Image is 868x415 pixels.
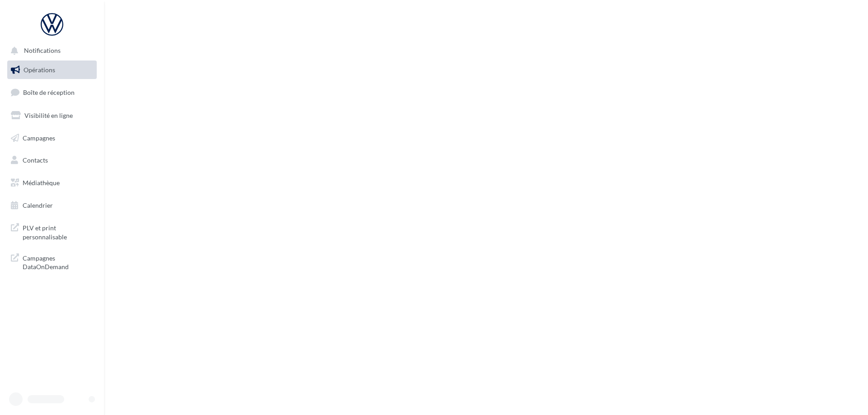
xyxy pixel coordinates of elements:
span: Médiathèque [23,179,60,187]
a: Médiathèque [5,173,99,192]
a: Visibilité en ligne [5,106,99,125]
span: Campagnes DataOnDemand [23,252,93,271]
span: Calendrier [23,201,53,209]
span: Boîte de réception [23,89,75,96]
span: Campagnes [23,134,55,141]
a: Campagnes [5,129,99,148]
a: Campagnes DataOnDemand [5,248,99,275]
a: Opérations [5,61,99,79]
span: Visibilité en ligne [24,112,73,119]
a: Contacts [5,151,99,170]
a: Calendrier [5,196,99,215]
span: Contacts [23,156,48,164]
a: PLV et print personnalisable [5,218,99,245]
span: Notifications [24,47,61,55]
span: Opérations [24,66,55,74]
span: PLV et print personnalisable [23,222,93,241]
a: Boîte de réception [5,83,99,102]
